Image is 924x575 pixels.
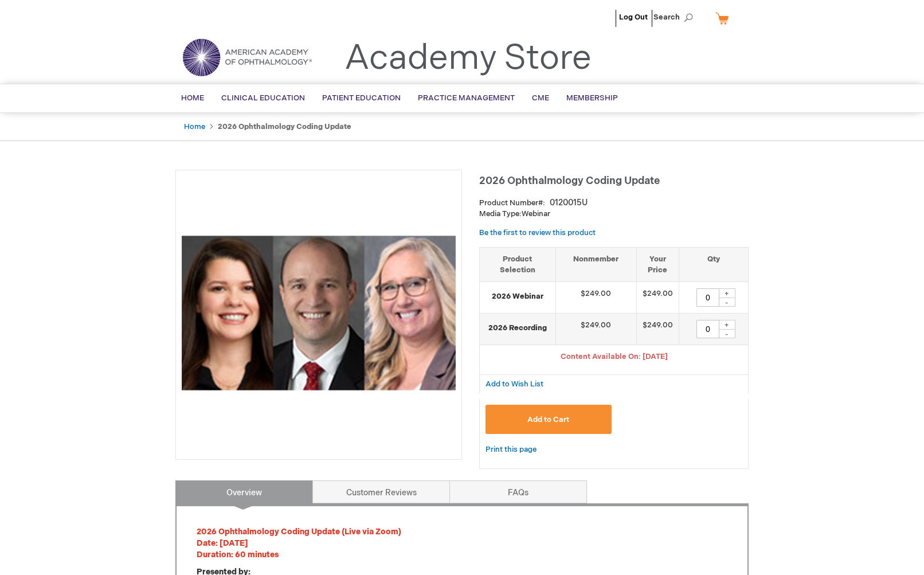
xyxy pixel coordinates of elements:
[566,93,618,103] span: Membership
[555,314,636,345] td: $249.00
[486,379,543,389] a: Add to Wish List
[344,38,592,79] a: Academy Store
[418,93,515,103] span: Practice Management
[653,6,697,29] span: Search
[718,320,735,330] div: +
[182,176,456,450] img: 2026 Ophthalmology Coding Update
[696,288,719,307] input: Qty
[636,247,679,281] th: Your Price
[479,228,596,237] a: Be the first to review this product
[550,197,588,209] div: 0120015U
[480,247,555,281] th: Product Selection
[561,352,668,361] span: Content Available On: [DATE]
[718,288,735,298] div: +
[479,175,660,187] span: 2026 Ophthalmology Coding Update
[555,282,636,314] td: $249.00
[486,405,612,434] button: Add to Cart
[479,209,749,220] p: Webinar
[486,443,537,457] a: Print this page
[532,93,549,103] span: CME
[175,480,313,503] a: Overview
[555,247,636,281] th: Nonmember
[322,93,401,103] span: Patient Education
[221,93,305,103] span: Clinical Education
[479,209,522,218] strong: Media Type:
[197,527,401,560] strong: 2026 Ophthalmology Coding Update (Live via Zoom) Date: [DATE] Duration: 60 minutes
[718,329,735,338] div: -
[486,323,550,334] strong: 2026 Recording
[486,291,550,302] strong: 2026 Webinar
[718,298,735,307] div: -
[184,122,205,131] a: Home
[218,122,351,131] strong: 2026 Ophthalmology Coding Update
[486,380,543,389] span: Add to Wish List
[636,282,679,314] td: $249.00
[181,93,204,103] span: Home
[312,480,450,503] a: Customer Reviews
[449,480,587,503] a: FAQs
[479,198,545,208] strong: Product Number
[679,247,748,281] th: Qty
[619,13,648,22] a: Log Out
[696,320,719,338] input: Qty
[636,314,679,345] td: $249.00
[527,415,569,424] span: Add to Cart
